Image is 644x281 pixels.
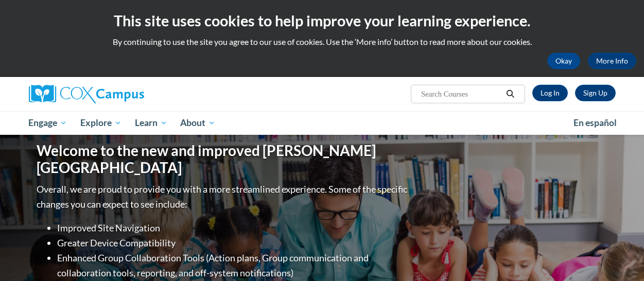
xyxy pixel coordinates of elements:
a: Log In [532,85,568,101]
button: Search [502,88,518,100]
a: Engage [22,111,74,135]
iframe: Button to launch messaging window [603,240,636,273]
h2: This site uses cookies to help improve your learning experience. [8,10,636,31]
a: Learn [128,111,174,135]
span: Explore [80,117,121,129]
a: About [173,111,222,135]
a: Register [575,85,616,101]
a: More Info [588,53,636,69]
a: Cox Campus [29,85,214,103]
span: Learn [135,117,167,129]
li: Greater Device Compatibility [57,236,410,251]
span: About [180,117,215,129]
input: Search Courses [420,88,502,100]
li: Improved Site Navigation [57,221,410,236]
h1: Welcome to the new and improved [PERSON_NAME][GEOGRAPHIC_DATA] [37,142,410,177]
button: Okay [547,53,580,69]
a: En español [567,112,623,134]
a: Explore [74,111,128,135]
div: Main menu [21,111,623,135]
li: Enhanced Group Collaboration Tools (Action plans, Group communication and collaboration tools, re... [57,251,410,280]
span: Engage [28,117,67,129]
p: By continuing to use the site you agree to our use of cookies. Use the ‘More info’ button to read... [8,36,636,48]
span: En español [573,117,617,128]
p: Overall, we are proud to provide you with a more streamlined experience. Some of the specific cha... [37,182,410,212]
img: Cox Campus [29,85,144,103]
